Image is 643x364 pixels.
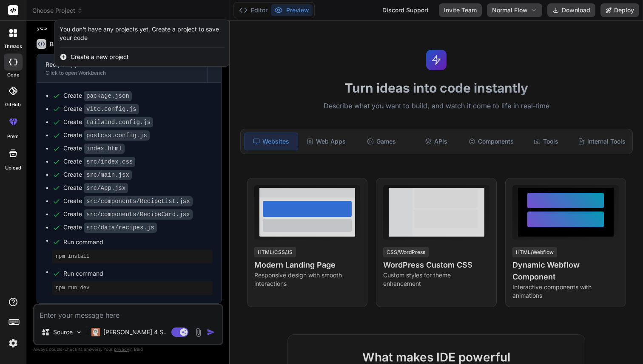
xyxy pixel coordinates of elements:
label: Upload [5,164,21,172]
label: GitHub [5,101,21,108]
label: prem [7,133,19,140]
label: code [7,71,19,79]
span: Create a new project [71,53,129,61]
div: You don't have any projects yet. Create a project to save your code [60,25,225,42]
img: settings [6,336,20,350]
label: threads [4,43,22,50]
